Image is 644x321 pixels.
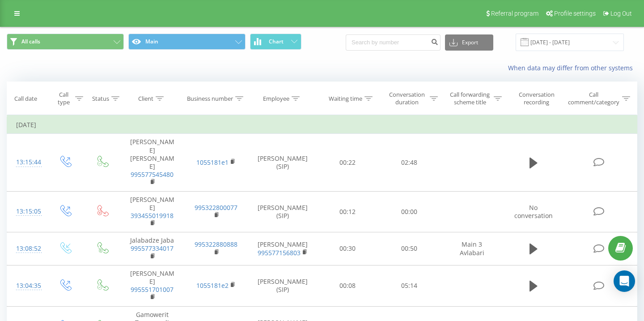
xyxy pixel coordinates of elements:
div: Business number [187,95,233,103]
div: 13:04:35 [16,277,38,295]
div: Client [138,95,153,103]
a: 995551701007 [131,285,174,294]
div: Open Intercom Messenger [614,270,635,292]
td: 00:22 [317,134,379,191]
td: 00:12 [317,191,379,232]
div: 13:08:52 [16,240,38,257]
input: Search by number [346,34,441,51]
a: 995322880888 [195,240,237,248]
span: No conversation [514,203,553,220]
div: Call date [14,95,37,103]
a: 995577156803 [258,248,301,257]
td: [PERSON_NAME] (SIP) [248,265,317,306]
a: 1055181e1 [196,158,229,167]
td: 02:48 [378,134,440,191]
div: 13:15:05 [16,203,38,220]
button: Main [128,34,246,50]
td: 00:00 [378,191,440,232]
td: [PERSON_NAME] [120,265,184,306]
td: [PERSON_NAME] [120,191,184,232]
div: Call type [54,91,73,106]
div: Waiting time [329,95,362,103]
a: 1055181e2 [196,281,229,290]
a: 995322800077 [195,203,237,212]
td: 05:14 [378,265,440,306]
td: Main 3 Avlabari [440,232,504,265]
span: Referral program [491,10,538,17]
button: Chart [250,34,301,50]
td: [PERSON_NAME] (SIP) [248,134,317,191]
span: All calls [21,38,40,45]
td: [PERSON_NAME] [PERSON_NAME] [120,134,184,191]
td: [PERSON_NAME] (SIP) [248,191,317,232]
div: Call comment/category [568,91,620,106]
td: 00:50 [378,232,440,265]
div: Conversation recording [512,91,561,106]
span: Chart [269,39,284,45]
a: 995577545480 [131,170,174,179]
td: 00:30 [317,232,379,265]
div: Call forwarding scheme title [448,91,491,106]
a: 995577334017 [131,244,174,253]
td: [DATE] [7,116,637,134]
div: 13:15:44 [16,154,38,171]
a: When data may differ from other systems [508,64,637,72]
td: Jalabadze Jaba [120,232,184,265]
div: Conversation duration [386,91,428,106]
button: Export [445,34,493,51]
div: Employee [263,95,289,103]
a: 393455019918 [131,211,174,220]
span: Log Out [610,10,632,17]
td: [PERSON_NAME] [248,232,317,265]
button: All calls [7,34,124,50]
div: Status [92,95,109,103]
span: Profile settings [554,10,596,17]
td: 00:08 [317,265,379,306]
